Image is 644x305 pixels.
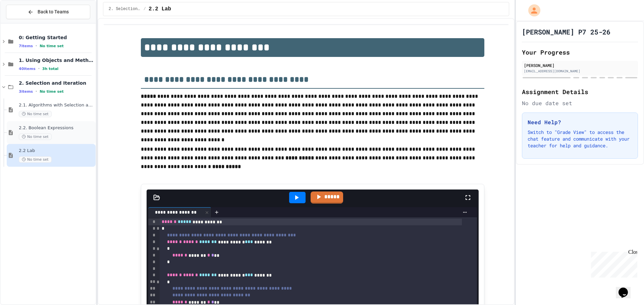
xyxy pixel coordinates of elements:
button: Back to Teams [6,5,90,19]
span: • [36,89,37,94]
div: [PERSON_NAME] [524,62,636,68]
span: 7 items [19,44,33,48]
span: 2.2. Boolean Expressions [19,125,94,131]
span: 3 items [19,89,33,94]
span: 2.1. Algorithms with Selection and Repetition [19,102,94,108]
p: Switch to "Grade View" to access the chat feature and communicate with your teacher for help and ... [528,129,632,149]
iframe: chat widget [616,278,637,298]
span: No time set [19,156,52,163]
span: 2. Selection and Iteration [109,6,141,12]
span: • [38,66,40,71]
span: 2.2 Lab [19,148,94,154]
span: No time set [40,89,64,94]
iframe: chat widget [588,249,637,278]
span: / [144,6,146,12]
span: 3h total [42,67,59,71]
h2: Assignment Details [522,87,638,96]
span: • [36,43,37,49]
span: 2.2 Lab [149,5,171,13]
div: [EMAIL_ADDRESS][DOMAIN_NAME] [524,69,636,74]
span: No time set [40,44,64,48]
h3: Need Help? [528,118,632,126]
span: 40 items [19,67,36,71]
span: 1. Using Objects and Methods [19,57,94,63]
span: No time set [19,134,52,140]
span: No time set [19,111,52,117]
span: 2. Selection and Iteration [19,80,94,86]
div: My Account [521,3,542,18]
div: Chat with us now!Close [3,3,46,43]
span: Back to Teams [38,8,69,15]
h2: Your Progress [522,48,638,57]
span: 0: Getting Started [19,34,94,41]
div: No due date set [522,99,638,107]
h1: [PERSON_NAME] P7 25-26 [522,27,610,36]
